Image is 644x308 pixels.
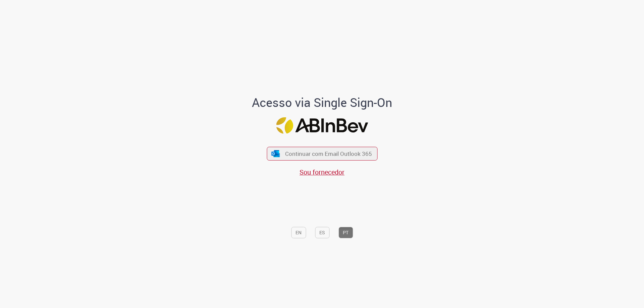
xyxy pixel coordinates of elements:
button: PT [338,227,353,238]
a: Sou fornecedor [300,168,344,177]
span: Continuar com Email Outlook 365 [285,150,372,158]
h1: Acesso via Single Sign-On [229,96,415,109]
button: EN [291,227,306,238]
img: Logo ABInBev [276,117,368,134]
button: ES [315,227,329,238]
img: ícone Azure/Microsoft 360 [271,150,280,157]
button: ícone Azure/Microsoft 360 Continuar com Email Outlook 365 [267,147,377,161]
